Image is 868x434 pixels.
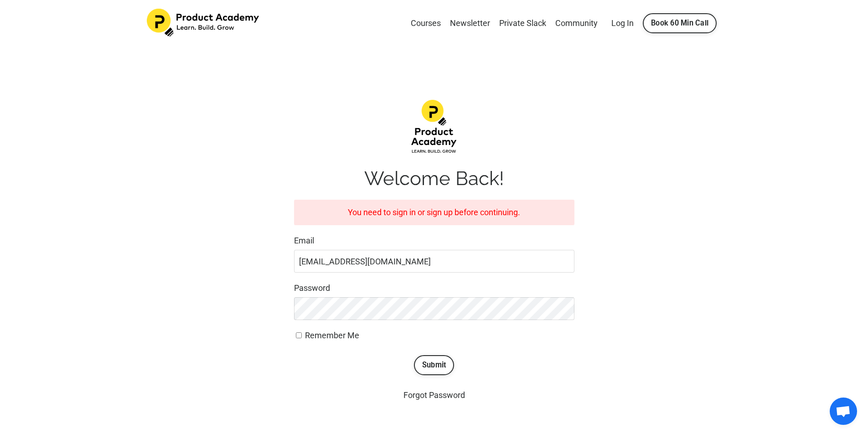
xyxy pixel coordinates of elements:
[296,332,302,338] input: Remember Me
[294,200,574,226] div: You need to sign in or sign up before continuing.
[147,9,261,37] img: Product Academy Logo
[305,331,359,340] span: Remember Me
[414,355,455,375] button: Submit
[830,398,857,425] div: Open chat
[294,282,574,295] label: Password
[499,17,546,30] a: Private Slack
[611,18,634,28] a: Log In
[643,13,717,33] a: Book 60 Min Call
[403,390,465,400] a: Forgot Password
[450,17,490,30] a: Newsletter
[294,167,574,190] h1: Welcome Back!
[411,17,441,30] a: Courses
[555,17,598,30] a: Community
[411,100,457,154] img: d1483da-12f4-ea7b-dcde-4e4ae1a68fea_Product-academy-02.png
[294,234,574,248] label: Email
